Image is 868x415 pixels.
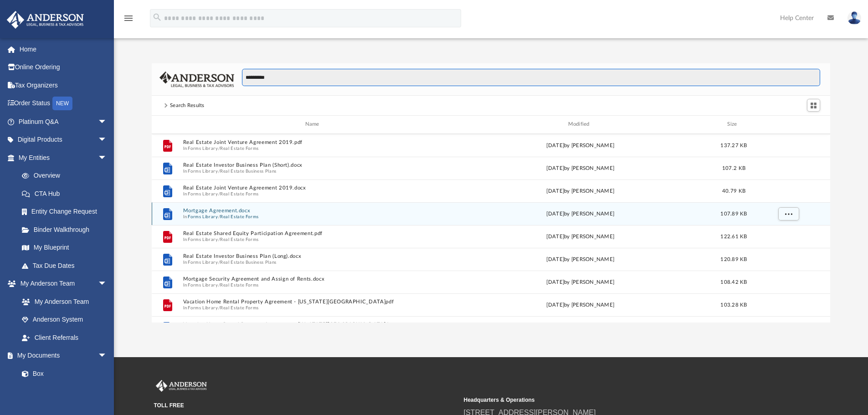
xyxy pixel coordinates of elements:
[13,328,116,347] a: Client Referrals
[13,203,121,221] a: Entity Change Request
[152,134,831,323] div: grid
[6,40,121,58] a: Home
[152,12,162,22] i: search
[6,149,121,167] a: My Entitiesarrow_drop_down
[183,253,445,259] button: Real Estate Investor Business Plan (Long).docx
[220,191,259,197] button: Real Estate Forms
[6,347,116,365] a: My Documentsarrow_drop_down
[6,76,121,94] a: Tax Organizers
[183,305,445,311] span: In
[218,145,220,151] span: /
[98,149,116,167] span: arrow_drop_down
[218,259,220,265] span: /
[98,113,116,131] span: arrow_drop_down
[183,145,445,151] span: In
[449,120,711,128] div: Modified
[182,120,445,128] div: Name
[183,231,445,236] button: Real Estate Shared Equity Participation Agreement.pdf
[720,256,747,261] span: 120.89 KB
[13,167,121,185] a: Overview
[183,322,445,328] button: Vacation Home Rental Property Agreement - [US_STATE][GEOGRAPHIC_DATA]docx
[220,236,259,242] button: Real Estate Forms
[6,94,121,113] a: Order StatusNEW
[218,305,220,311] span: /
[52,97,72,110] div: NEW
[13,220,121,239] a: Binder Walkthrough
[218,236,220,242] span: /
[154,401,457,410] small: TOLL FREE
[778,207,799,220] button: More options
[98,347,116,365] span: arrow_drop_down
[218,191,220,197] span: /
[188,214,218,220] button: Forms Library
[449,141,712,149] div: [DATE] by [PERSON_NAME]
[720,279,747,284] span: 108.42 KB
[154,380,209,392] img: Anderson Advisors Platinum Portal
[6,58,121,77] a: Online Ordering
[220,145,259,151] button: Real Estate Forms
[183,282,445,288] span: In
[98,275,116,293] span: arrow_drop_down
[720,143,747,148] span: 137.27 KB
[183,168,445,174] span: In
[720,234,747,239] span: 122.61 KB
[183,185,445,191] button: Real Estate Joint Venture Agreement 2019.docx
[449,301,712,309] div: [DATE] by [PERSON_NAME]
[156,120,179,128] div: id
[188,168,218,174] button: Forms Library
[6,131,121,149] a: Digital Productsarrow_drop_down
[188,305,218,311] button: Forms Library
[188,191,218,197] button: Forms Library
[720,302,747,307] span: 103.28 KB
[98,131,116,149] span: arrow_drop_down
[13,311,116,329] a: Anderson System
[188,236,218,242] button: Forms Library
[4,11,87,29] img: Anderson Advisors Platinum Portal
[218,282,220,288] span: /
[183,276,445,282] button: Mortgage Security Agreement and Assign of Rents.docx
[183,236,445,242] span: In
[220,214,259,220] button: Real Estate Forms
[123,13,134,24] i: menu
[756,120,820,128] div: id
[170,102,205,110] div: Search Results
[449,210,712,218] div: [DATE] by [PERSON_NAME]
[220,305,259,311] button: Real Estate Forms
[807,99,821,112] button: Switch to Grid View
[715,120,752,128] div: Size
[13,239,116,257] a: My Blueprint
[220,259,277,265] button: Real Estate Business Plans
[183,208,445,214] button: Mortgage Agreement.docx
[183,214,445,220] span: In
[188,145,218,151] button: Forms Library
[6,113,121,131] a: Platinum Q&Aarrow_drop_down
[720,211,747,216] span: 107.89 KB
[6,275,116,293] a: My Anderson Teamarrow_drop_down
[218,214,220,220] span: /
[722,165,745,170] span: 107.2 KB
[449,278,712,286] div: [DATE] by [PERSON_NAME]
[449,164,712,172] div: [DATE] by [PERSON_NAME]
[183,162,445,168] button: Real Estate Investor Business Plan (Short).docx
[188,259,218,265] button: Forms Library
[183,139,445,145] button: Real Estate Joint Venture Agreement 2019.pdf
[13,184,121,203] a: CTA Hub
[13,292,112,311] a: My Anderson Team
[188,282,218,288] button: Forms Library
[183,299,445,305] button: Vacation Home Rental Property Agreement - [US_STATE][GEOGRAPHIC_DATA]pdf
[242,69,820,86] input: Search files and folders
[218,168,220,174] span: /
[13,256,121,275] a: Tax Due Dates
[183,191,445,197] span: In
[220,168,277,174] button: Real Estate Business Plans
[449,187,712,195] div: [DATE] by [PERSON_NAME]
[449,255,712,263] div: [DATE] by [PERSON_NAME]
[847,11,861,25] img: User Pic
[220,282,259,288] button: Real Estate Forms
[449,232,712,241] div: [DATE] by [PERSON_NAME]
[123,17,134,24] a: menu
[464,396,767,404] small: Headquarters & Operations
